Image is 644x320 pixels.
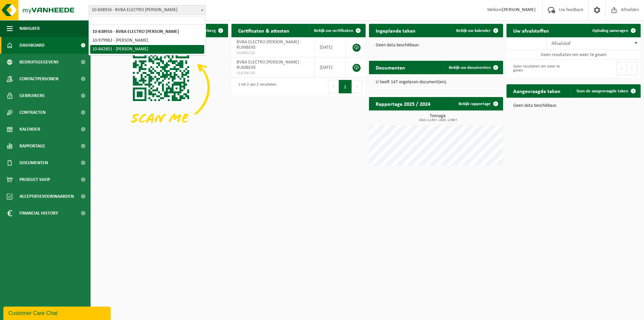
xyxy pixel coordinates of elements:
[506,50,641,59] td: Geen resultaten om weer te geven
[19,104,46,121] span: Contracten
[19,37,45,54] span: Dashboard
[506,84,567,97] h2: Aangevraagde taken
[90,45,204,54] li: 10-842851 - [PERSON_NAME]
[513,103,634,108] p: Geen data beschikbaar.
[339,80,352,93] button: 1
[19,205,58,222] span: Financial History
[19,154,48,171] span: Documenten
[3,305,112,320] iframe: chat widget
[231,24,296,37] h2: Certificaten & attesten
[372,119,503,122] span: 2024: 2,130 t - 2025: 1,360 t
[236,71,309,76] span: VLA706150
[19,138,45,154] span: Rapportage
[451,24,502,37] a: Bekijk uw kalender
[576,89,628,93] span: Toon de aangevraagde taken
[551,41,571,46] span: Afvalstof
[89,5,206,15] span: 10-838916 - BVBA ELECTRO MARC DUBOIS - RUMBEKE
[19,20,40,37] span: Navigatie
[376,80,496,85] p: U heeft 147 ongelezen document(en).
[369,97,437,110] h2: Rapportage 2025 / 2024
[201,29,216,33] span: Verberg
[309,24,365,37] a: Bekijk uw certificaten
[376,43,496,48] p: Geen data beschikbaar.
[369,61,412,74] h2: Documenten
[328,80,339,93] button: Previous
[587,24,640,37] a: Ophaling aanvragen
[236,40,301,50] span: BVBA ELECTRO [PERSON_NAME] - RUMBEKE
[502,7,536,12] strong: [PERSON_NAME]
[456,29,491,33] span: Bekijk uw kalender
[571,84,640,98] a: Toon de aangevraagde taken
[19,71,58,87] span: Contactpersonen
[235,79,276,94] div: 1 tot 2 van 2 resultaten
[90,28,204,36] li: 10-838916 - BVBA ELECTRO [PERSON_NAME]
[196,24,227,37] button: Verberg
[369,24,422,37] h2: Ingeplande taken
[449,65,491,70] span: Bekijk uw documenten
[19,121,40,138] span: Kalender
[19,54,59,71] span: Bedrijfsgegevens
[94,37,228,138] img: Download de VHEPlus App
[19,171,50,188] span: Product Shop
[443,61,502,74] a: Bekijk uw documenten
[315,57,346,78] td: [DATE]
[236,50,309,56] span: VLA901216
[627,62,637,75] button: Next
[453,97,502,110] a: Bekijk rapportage
[90,36,204,45] li: 10-979962 - [PERSON_NAME]
[510,61,570,76] div: Geen resultaten om weer te geven
[592,29,628,33] span: Ophaling aanvragen
[616,62,627,75] button: Previous
[314,29,353,33] span: Bekijk uw certificaten
[352,80,362,93] button: Next
[372,114,503,122] h3: Tonnage
[19,188,74,205] span: Acceptatievoorwaarden
[506,24,556,37] h2: Uw afvalstoffen
[19,87,45,104] span: Gebruikers
[236,60,301,70] span: BVBA ELECTRO [PERSON_NAME] - RUMBEKE
[315,37,346,57] td: [DATE]
[89,5,206,15] span: 10-838916 - BVBA ELECTRO MARC DUBOIS - RUMBEKE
